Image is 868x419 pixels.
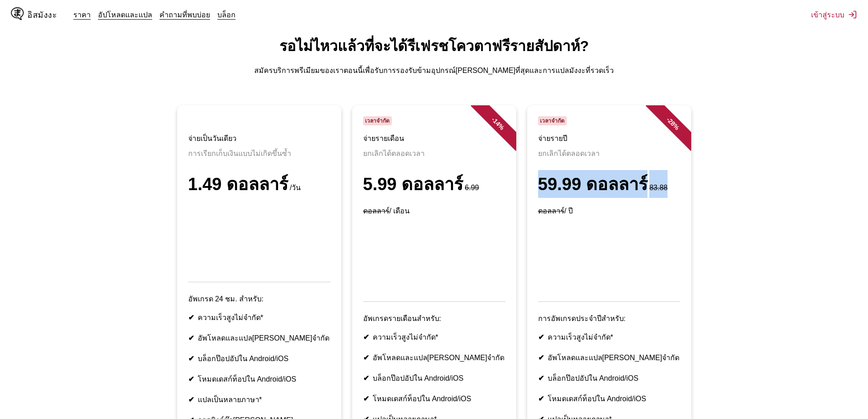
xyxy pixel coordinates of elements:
font: / เดือน [390,207,410,215]
a: บล็อก [217,10,236,19]
img: ออกจากระบบ [848,10,857,19]
iframe: เพย์พาล [188,209,330,269]
font: ✔ [538,333,544,341]
font: เวลาจำกัด [540,118,565,124]
font: % [672,122,681,131]
font: /วัน [290,184,301,191]
font: / ปี [565,207,573,215]
font: ✔ [188,314,194,321]
font: ✔ [363,354,369,362]
img: โลโก้ IsManga [11,7,24,20]
font: เวลาจำกัด [365,118,390,124]
iframe: เพย์พาล [363,228,505,289]
font: อัพเกรด 24 ชม. สำหรับ: [188,295,264,303]
font: ความเร็วสูงไม่จำกัด* [373,333,438,341]
font: โหมดเดสก์ท็อปใน Android/iOS [548,395,647,403]
font: ความเร็วสูงไม่จำกัด* [548,333,613,341]
font: อัพโหลดและแปล[PERSON_NAME]จำกัด [198,334,330,342]
font: 28 [667,117,677,127]
font: บล็อกป๊อปอัปใน Android/iOS [548,374,639,382]
a: ราคา [73,10,91,19]
font: รอไม่ไหวแล้วที่จะได้รีเฟรชโควตาฟรีรายสัปดาห์? [279,38,589,54]
font: โหมดเดสก์ท็อปใน Android/iOS [198,375,297,383]
font: อัพโหลดและแปล[PERSON_NAME]จำกัด [373,354,505,362]
font: ✔ [538,395,544,403]
font: 59.99 ดอลลาร์ [538,175,648,194]
font: จ่ายรายปี [538,134,567,142]
font: ✔ [188,375,194,383]
font: บล็อกป๊อปอัปใน Android/iOS [373,374,464,382]
font: บล็อกป๊อปอัปใน Android/iOS [198,355,289,362]
font: อิสมังงะ [27,10,57,19]
font: โหมดเดสก์ท็อปใน Android/iOS [373,395,472,403]
font: 5.99 ดอลลาร์ [363,175,463,194]
font: การเรียกเก็บเงินแบบไม่เกิดขึ้นซ้ำ [188,150,291,157]
font: ✔ [538,374,544,382]
a: โลโก้ IsMangaอิสมังงะ [11,7,73,22]
font: จ่ายรายเดือน [363,134,404,142]
button: เข้าสู่ระบบ [811,9,857,21]
font: 14 [492,117,502,127]
font: ✔ [363,374,369,382]
font: ✔ [538,354,544,362]
font: แปลเป็นหลายภาษา* [198,396,262,403]
font: ✔ [188,396,194,403]
font: ยกเลิกได้ตลอดเวลา [363,150,425,157]
font: อัพเกรดรายเดือนสำหรับ: [363,315,441,322]
iframe: เพย์พาล [538,228,680,289]
font: จ่ายเป็นวันเดียว [188,134,236,142]
font: ✔ [363,333,369,341]
font: สมัครบริการพรีเมียมของเราตอนนี้เพื่อรับการรองรับข้ามอุปกรณ์[PERSON_NAME]ที่สุดและการแปลมังงะที่รว... [254,67,614,74]
font: ความเร็วสูงไม่จำกัด* [198,314,263,321]
font: ✔ [363,395,369,403]
font: ✔ [188,355,194,362]
font: อัพโหลดและแปล[PERSON_NAME]จำกัด [548,354,680,362]
font: - [665,116,672,123]
a: อัปโหลดและแปล [98,10,152,19]
font: เข้าสู่ระบบ [811,10,844,19]
font: - [490,116,497,123]
font: ยกเลิกได้ตลอดเวลา [538,150,600,157]
font: 1.49 ดอลลาร์ [188,175,288,194]
font: การอัพเกรดประจำปีสำหรับ: [538,315,626,322]
font: ✔ [188,334,194,342]
font: % [497,122,506,131]
a: คำถามที่พบบ่อย [159,10,210,19]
